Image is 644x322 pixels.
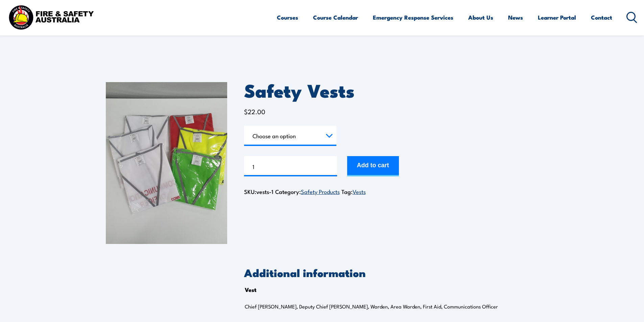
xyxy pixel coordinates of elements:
[301,187,340,195] a: Safety Products
[353,187,366,195] a: Vests
[245,303,517,310] p: Chief [PERSON_NAME], Deputy Chief [PERSON_NAME], Warden, Area Warden, First Aid, Communications O...
[468,8,493,26] a: About Us
[244,156,337,176] input: Product quantity
[256,187,273,196] span: vests-1
[244,82,539,98] h1: Safety Vests
[373,8,453,26] a: Emergency Response Services
[245,284,257,295] th: Vest
[244,107,248,116] span: $
[313,8,358,26] a: Course Calendar
[347,156,399,176] button: Add to cart
[341,187,366,196] span: Tag:
[244,268,539,277] h2: Additional information
[591,8,612,26] a: Contact
[275,187,340,196] span: Category:
[244,187,273,196] span: SKU:
[106,82,227,244] img: Safety Vests
[277,8,298,26] a: Courses
[538,8,576,26] a: Learner Portal
[508,8,523,26] a: News
[244,107,265,116] bdi: 22.00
